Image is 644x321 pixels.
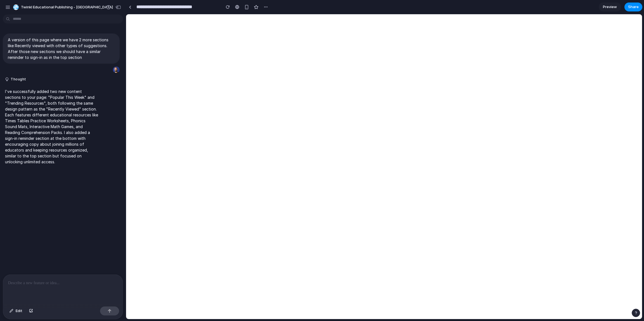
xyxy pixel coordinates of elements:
[16,308,22,314] span: Edit
[7,306,25,315] button: Edit
[5,88,98,165] p: I've successfully added two new content sections to your page: "Popular This Week" and "Trending ...
[21,4,113,10] span: Twinkl Educational Publishing - [GEOGRAPHIC_DATA]
[603,4,617,10] span: Preview
[11,3,122,12] button: Twinkl Educational Publishing - [GEOGRAPHIC_DATA]
[8,37,115,60] p: A version of this page where we have 2 more sections like Recently viewed with other types of sug...
[599,3,621,11] a: Preview
[624,3,642,11] button: Share
[628,4,639,10] span: Share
